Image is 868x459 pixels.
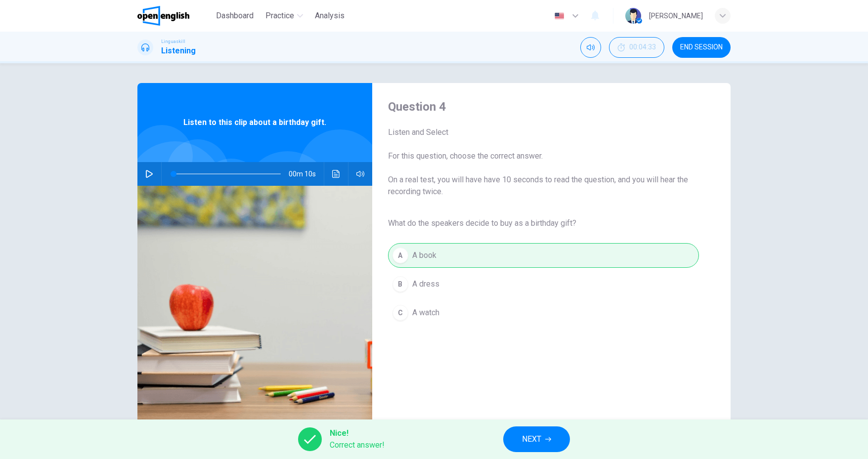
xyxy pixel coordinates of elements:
span: Listen to this clip about a birthday gift. [183,117,326,128]
img: en [553,12,565,20]
a: OpenEnglish logo [137,6,212,26]
button: Practice [261,7,307,25]
span: END SESSION [680,43,723,51]
span: For this question, choose the correct answer. [388,150,699,162]
span: Analysis [315,10,345,22]
button: Analysis [311,7,348,25]
img: Listen to this clip about a birthday gift. [137,186,372,426]
h1: Listening [161,45,196,57]
span: NEXT [522,432,541,446]
button: END SESSION [672,37,731,58]
button: 00:04:33 [609,37,664,58]
div: Mute [580,37,601,58]
span: On a real test, you will have have 10 seconds to read the question, and you will hear the recordi... [388,174,699,198]
span: 00m 10s [289,162,324,186]
h4: Question 4 [388,99,699,115]
button: Click to see the audio transcription [328,162,344,186]
span: 00:04:33 [629,43,656,51]
img: Profile picture [625,8,641,24]
div: Hide [609,37,664,58]
div: [PERSON_NAME] [649,10,703,22]
button: NEXT [503,426,570,452]
img: OpenEnglish logo [137,6,189,26]
span: Linguaskill [161,38,185,45]
span: Dashboard [216,10,254,22]
span: Nice! [330,427,385,439]
span: Correct answer! [330,439,385,451]
span: What do the speakers decide to buy as a birthday gift? [388,217,699,229]
span: Practice [265,10,294,22]
span: Listen and Select [388,126,699,138]
button: Dashboard [212,7,258,25]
